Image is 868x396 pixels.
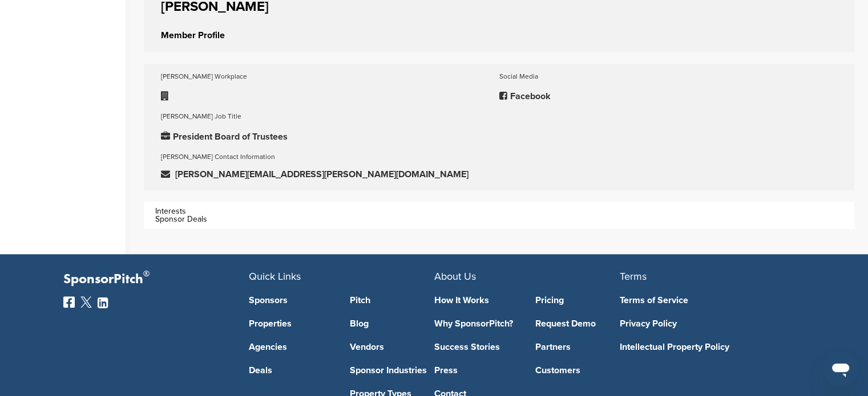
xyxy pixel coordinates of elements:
[249,366,333,375] a: Deals
[143,267,150,281] span: ®
[161,70,499,84] p: [PERSON_NAME] Workplace
[155,215,843,223] div: Sponsor Deals
[350,319,434,328] a: Blog
[63,296,75,308] img: Facebook
[434,296,519,305] a: How It Works
[434,366,519,375] a: Press
[434,342,519,352] a: Success Stories
[499,89,838,104] a: Facebook
[434,319,519,328] a: Why SponsorPitch?
[535,319,620,328] a: Request Demo
[249,270,301,283] span: Quick Links
[155,206,186,216] span: Interests
[249,296,333,305] a: Sponsors
[350,342,434,352] a: Vendors
[161,109,499,124] p: [PERSON_NAME] Job Title
[161,170,499,179] div: [PERSON_NAME][EMAIL_ADDRESS][PERSON_NAME][DOMAIN_NAME]
[80,296,92,308] img: Twitter
[350,296,434,305] a: Pitch
[249,319,333,328] a: Properties
[620,270,647,283] span: Terms
[249,342,333,352] a: Agencies
[499,70,838,84] p: Social Media
[535,342,620,352] a: Partners
[620,342,788,352] a: Intellectual Property Policy
[63,271,249,288] p: SponsorPitch
[161,130,499,144] p: President Board of Trustees
[535,296,620,305] a: Pricing
[620,319,788,328] a: Privacy Policy
[822,350,859,387] iframe: Button to launch messaging window
[535,366,620,375] a: Customers
[161,150,499,164] p: [PERSON_NAME] Contact Information
[350,366,434,375] a: Sponsor Industries
[161,28,225,42] h3: Member Profile
[434,270,476,283] span: About Us
[620,296,788,305] a: Terms of Service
